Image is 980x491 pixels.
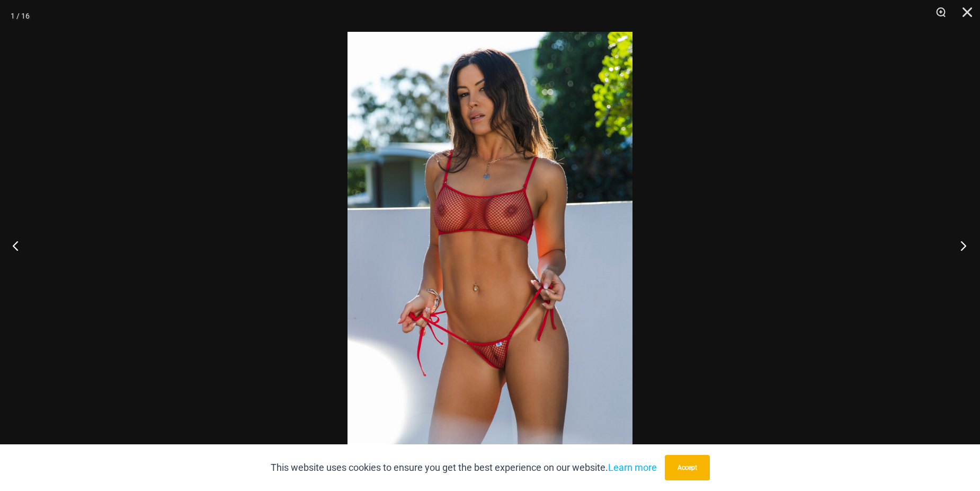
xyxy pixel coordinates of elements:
div: 1 / 16 [11,8,30,24]
button: Accept [665,455,710,480]
p: This website uses cookies to ensure you get the best experience on our website. [271,460,657,476]
button: Next [940,219,980,272]
a: Learn more [608,462,657,473]
img: Summer Storm Red 332 Crop Top 449 Thong 02 [348,32,632,459]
